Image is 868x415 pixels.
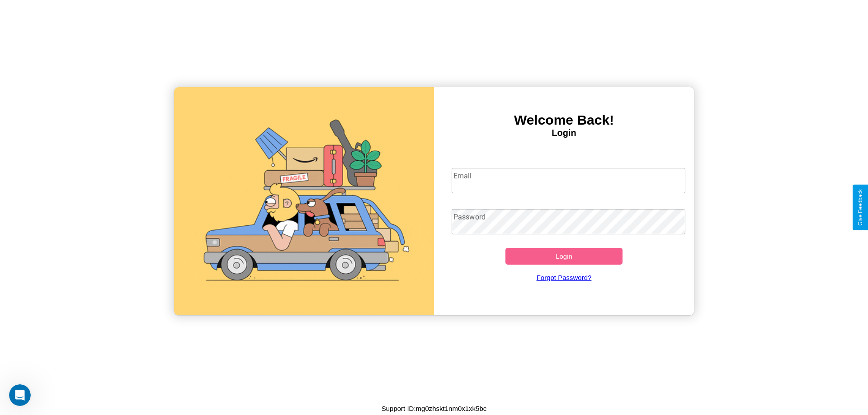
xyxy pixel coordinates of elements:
[382,402,487,415] p: Support ID: mg0zhskt1nm0x1xk5bc
[505,248,623,265] button: Login
[9,384,31,406] iframe: Intercom live chat
[434,128,694,138] h4: Login
[447,265,681,290] a: Forgot Password?
[434,112,694,128] h3: Welcome Back!
[857,189,863,226] div: Give Feedback
[174,87,434,315] img: gif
